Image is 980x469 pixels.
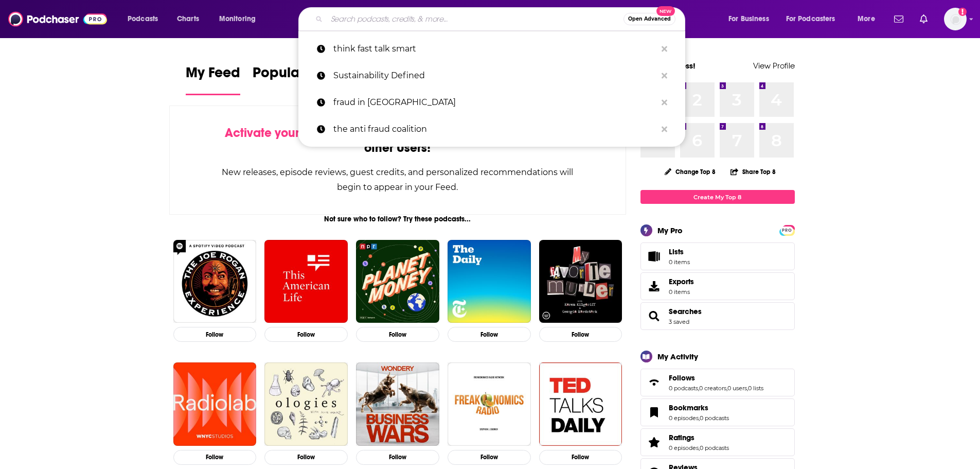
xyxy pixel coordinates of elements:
[539,327,622,342] button: Follow
[448,240,531,323] img: The Daily
[177,12,199,26] span: Charts
[253,64,340,88] span: Popular Feed
[173,327,257,342] button: Follow
[539,240,622,323] img: My Favorite Murder with Karen Kilgariff and Georgia Hardstark
[656,6,675,16] span: New
[669,373,695,383] span: Follows
[944,8,967,30] button: Show profile menu
[173,240,257,323] img: The Joe Rogan Experience
[640,398,795,426] span: Bookmarks
[644,405,665,420] a: Bookmarks
[327,11,623,27] input: Search podcasts, credits, & more...
[333,116,656,143] p: the anti fraud coalition
[186,64,240,88] span: My Feed
[850,11,888,27] button: open menu
[264,240,348,323] a: This American Life
[333,36,656,62] p: think fast talk smart
[253,64,340,95] a: Popular Feed
[669,288,694,296] span: 0 items
[726,385,727,392] span: ,
[308,7,695,31] div: Search podcasts, credits, & more...
[747,385,748,392] span: ,
[669,258,690,266] span: 0 items
[669,247,684,256] span: Lists
[753,61,795,71] a: View Profile
[640,428,795,456] span: Ratings
[669,403,708,412] span: Bookmarks
[669,433,694,442] span: Ratings
[221,165,575,195] div: New releases, episode reviews, guest credits, and personalized recommendations will begin to appe...
[8,9,107,29] img: Podchaser - Follow, Share and Rate Podcasts
[225,125,330,141] span: Activate your Feed
[669,307,702,316] a: Searches
[658,165,722,178] button: Change Top 8
[669,318,689,325] a: 3 saved
[212,11,269,27] button: open menu
[669,247,690,256] span: Lists
[644,375,665,390] a: Follows
[356,450,439,465] button: Follow
[128,12,158,26] span: Podcasts
[298,62,685,89] a: Sustainability Defined
[298,116,685,143] a: the anti fraud coalition
[779,11,850,27] button: open menu
[333,89,656,116] p: fraud in america
[640,242,795,270] a: Lists
[699,444,700,451] span: ,
[730,162,776,182] button: Share Top 8
[186,64,240,95] a: My Feed
[298,36,685,62] a: think fast talk smart
[173,362,257,446] img: Radiolab
[169,215,627,223] div: Not sure who to follow? Try these podcasts...
[219,12,256,26] span: Monitoring
[944,8,967,30] img: User Profile
[640,190,795,204] a: Create My Top 8
[448,327,531,342] button: Follow
[781,227,793,234] span: PRO
[644,249,665,264] span: Lists
[700,444,729,451] a: 0 podcasts
[264,327,348,342] button: Follow
[640,302,795,330] span: Searches
[640,369,795,396] span: Follows
[669,277,694,286] span: Exports
[644,435,665,449] a: Ratings
[698,385,699,392] span: ,
[699,385,726,392] a: 0 creators
[170,11,205,27] a: Charts
[539,362,622,446] img: TED Talks Daily
[728,12,769,26] span: For Business
[628,16,671,22] span: Open Advanced
[264,362,348,446] a: Ologies with Alie Ward
[657,352,698,361] div: My Activity
[356,362,439,446] img: Business Wars
[221,126,575,155] div: by following Podcasts, Creators, Lists, and other Users!
[669,373,763,383] a: Follows
[356,240,439,323] img: Planet Money
[700,414,729,422] a: 0 podcasts
[657,225,683,235] div: My Pro
[669,444,699,451] a: 0 episodes
[669,433,729,442] a: Ratings
[644,309,665,323] a: Searches
[356,327,439,342] button: Follow
[333,62,656,89] p: Sustainability Defined
[890,10,907,28] a: Show notifications dropdown
[669,414,699,422] a: 0 episodes
[448,362,531,446] img: Freakonomics Radio
[669,403,729,412] a: Bookmarks
[448,450,531,465] button: Follow
[699,414,700,422] span: ,
[539,450,622,465] button: Follow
